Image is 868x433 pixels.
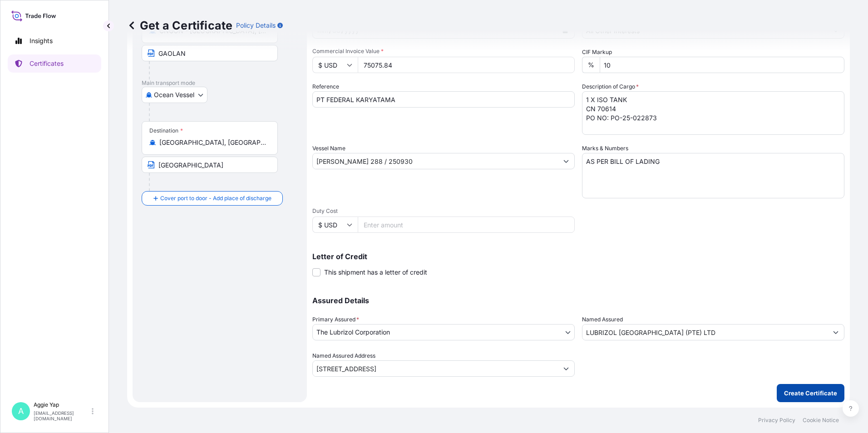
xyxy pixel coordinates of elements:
input: Enter booking reference [312,91,575,108]
p: Policy Details [236,21,276,30]
input: Enter amount [358,57,575,73]
span: Ocean Vessel [154,90,194,99]
span: Cover port to door - Add place of discharge [160,194,271,203]
p: [EMAIL_ADDRESS][DOMAIN_NAME] [34,410,90,421]
span: Duty Cost [312,207,575,215]
input: Type to search vessel name or IMO [313,153,558,169]
input: Enter percentage between 0 and 24% [600,57,844,73]
input: Enter amount [358,216,575,233]
input: Text to appear on certificate [142,157,278,173]
p: Certificates [30,59,64,68]
button: The Lubrizol Corporation [312,324,575,340]
p: Main transport mode [142,79,298,87]
label: Marks & Numbers [582,144,628,153]
p: Assured Details [312,297,844,304]
label: Named Assured Address [312,351,375,360]
p: Letter of Credit [312,253,844,260]
label: Vessel Name [312,144,345,153]
label: Named Assured [582,315,623,324]
button: Select transport [142,87,207,103]
input: Destination [159,138,266,147]
p: Aggie Yap [34,401,90,408]
a: Privacy Policy [758,417,795,424]
div: Destination [149,127,183,134]
button: Cover port to door - Add place of discharge [142,191,283,206]
label: CIF Markup [582,48,612,57]
span: A [18,407,24,416]
span: The Lubrizol Corporation [316,328,390,337]
span: Primary Assured [312,315,359,324]
p: Insights [30,36,53,45]
p: Get a Certificate [127,18,232,33]
p: Create Certificate [784,389,837,398]
a: Cookie Notice [803,417,839,424]
input: Text to appear on certificate [142,45,278,61]
a: Certificates [8,54,101,73]
label: Reference [312,82,339,91]
button: Create Certificate [777,384,844,402]
a: Insights [8,32,101,50]
button: Show suggestions [558,153,574,169]
button: Show suggestions [828,324,844,340]
div: % [582,57,600,73]
label: Description of Cargo [582,82,639,91]
input: Named Assured Address [313,360,558,377]
button: Show suggestions [558,360,574,377]
span: Commercial Invoice Value [312,48,575,55]
input: Assured Name [582,324,828,340]
span: This shipment has a letter of credit [324,268,427,277]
